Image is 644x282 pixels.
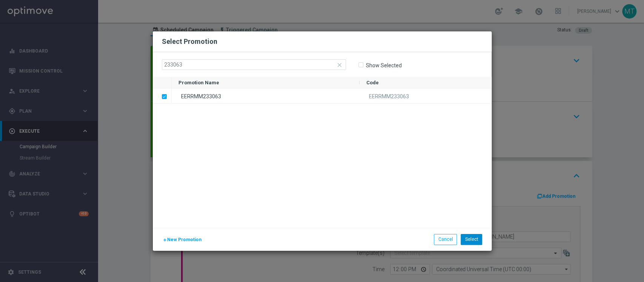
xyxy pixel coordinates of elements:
input: Search by Promotion name or Promo code [162,59,346,70]
i: add [163,238,167,242]
button: Cancel [434,234,457,245]
label: Show Selected [366,62,402,69]
span: EERRMM233063 [369,93,409,99]
i: close [336,62,343,68]
button: Select [461,234,482,245]
div: Press SPACE to deselect this row. [172,88,492,104]
span: New Promotion [167,237,201,242]
div: EERRMM233063 [172,88,360,103]
button: New Promotion [162,236,202,244]
span: Promotion Name [178,80,219,85]
span: Code [366,80,379,85]
h2: Select Promotion [162,37,217,46]
div: Press SPACE to deselect this row. [153,88,172,104]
